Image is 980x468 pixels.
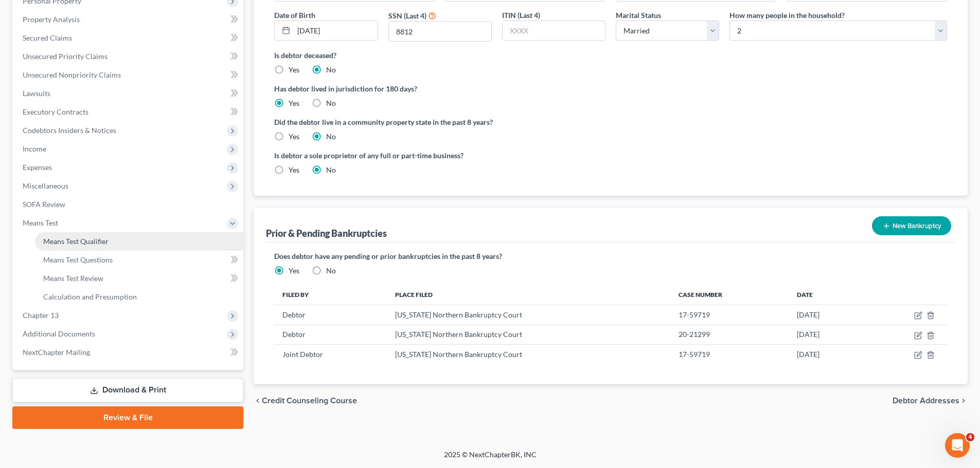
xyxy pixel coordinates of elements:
div: Prior & Pending Bankruptcies [266,227,387,239]
input: XXXX [389,22,491,41]
a: Means Test Qualifier [35,232,243,251]
i: chevron_left [254,397,262,405]
a: Review & File [12,406,243,429]
label: Marital Status [616,10,661,21]
label: SSN (Last 4) [388,10,426,21]
a: Download & Print [12,378,243,402]
span: Unsecured Priority Claims [23,52,108,61]
td: [DATE] [789,344,866,364]
label: No [326,165,336,175]
a: Secured Claims [14,29,243,47]
label: Is debtor a sole proprietor of any full or part-time business? [274,150,605,161]
td: [US_STATE] Northern Bankruptcy Court [387,344,670,364]
input: XXXX [503,21,605,41]
span: Unsecured Nonpriority Claims [23,70,121,79]
td: [DATE] [789,325,866,344]
i: chevron_right [959,397,968,405]
label: Yes [289,132,299,142]
a: Lawsuits [14,84,243,103]
label: Yes [289,266,299,276]
span: Additional Documents [23,329,95,338]
span: Executory Contracts [23,107,88,116]
span: Property Analysis [23,15,80,24]
a: SOFA Review [14,195,243,214]
td: Joint Debtor [274,344,387,364]
label: No [326,65,336,75]
span: Credit Counseling Course [262,397,357,405]
span: Means Test Questions [43,255,113,264]
th: Case Number [670,284,789,305]
a: Calculation and Presumption [35,288,243,306]
a: Unsecured Nonpriority Claims [14,66,243,84]
label: No [326,132,336,142]
label: Yes [289,165,299,175]
button: chevron_left Credit Counseling Course [254,397,357,405]
label: Yes [289,65,299,75]
span: Lawsuits [23,89,50,98]
a: Means Test Review [35,269,243,288]
span: Income [23,144,46,153]
span: 4 [966,433,974,441]
label: No [326,98,336,108]
span: Means Test Qualifier [43,237,109,246]
button: New Bankruptcy [872,216,951,235]
td: [US_STATE] Northern Bankruptcy Court [387,305,670,325]
label: Is debtor deceased? [274,50,947,61]
span: NextChapter Mailing [23,348,90,357]
label: How many people in the household? [729,10,845,21]
span: Codebtors Insiders & Notices [23,126,116,135]
a: Means Test Questions [35,251,243,269]
th: Place Filed [387,284,670,305]
span: Means Test Review [43,274,103,283]
span: Means Test [23,218,58,227]
a: NextChapter Mailing [14,343,243,362]
div: 2025 © NextChapterBK, INC [197,450,783,468]
iframe: Intercom live chat [945,433,970,458]
a: Executory Contracts [14,103,243,121]
span: SOFA Review [23,200,65,209]
label: Does debtor have any pending or prior bankruptcies in the past 8 years? [274,251,947,261]
label: Has debtor lived in jurisdiction for 180 days? [274,83,947,94]
span: Miscellaneous [23,181,68,190]
a: Unsecured Priority Claims [14,47,243,66]
td: 17-59719 [670,344,789,364]
label: Did the debtor live in a community property state in the past 8 years? [274,117,947,127]
a: Property Analysis [14,10,243,29]
span: Secured Claims [23,33,72,42]
td: 17-59719 [670,305,789,325]
span: Calculation and Presumption [43,292,137,301]
label: ITIN (Last 4) [502,10,540,21]
span: Expenses [23,163,52,172]
td: [US_STATE] Northern Bankruptcy Court [387,325,670,344]
label: Date of Birth [274,10,315,21]
span: Debtor Addresses [893,397,959,405]
button: Debtor Addresses chevron_right [893,397,968,405]
td: [DATE] [789,305,866,325]
td: 20-21299 [670,325,789,344]
td: Debtor [274,325,387,344]
label: No [326,266,336,276]
th: Date [789,284,866,305]
span: Chapter 13 [23,311,59,320]
td: Debtor [274,305,387,325]
label: Yes [289,98,299,108]
th: Filed By [274,284,387,305]
input: MM/DD/YYYY [294,21,377,41]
